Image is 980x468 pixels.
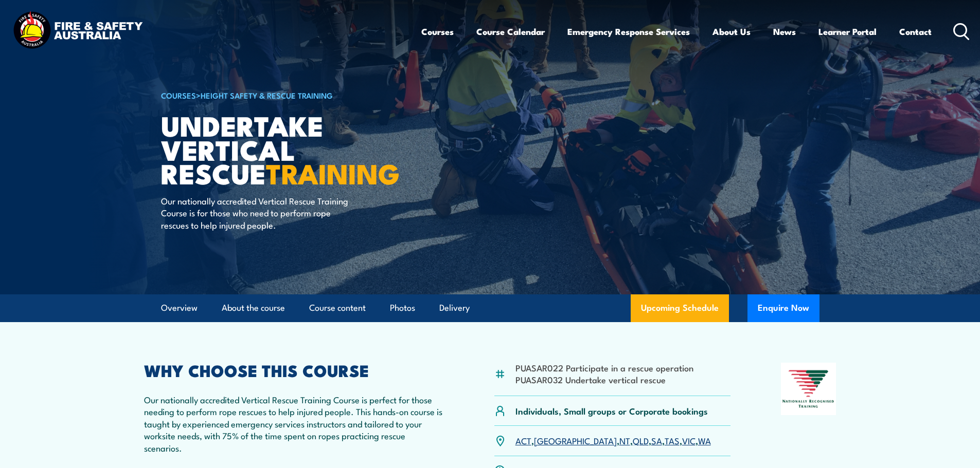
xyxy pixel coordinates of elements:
p: Individuals, Small groups or Corporate bookings [515,405,708,417]
img: Nationally Recognised Training logo. [781,363,836,415]
a: Learner Portal [818,18,877,45]
li: PUASAR022 Participate in a rescue operation [515,362,693,373]
a: Photos [390,294,415,322]
a: Upcoming Schedule [631,294,729,322]
a: WA [698,434,711,446]
a: COURSES [161,89,196,101]
a: News [773,18,796,45]
a: [GEOGRAPHIC_DATA] [534,434,617,446]
a: About Us [712,18,751,45]
a: Overview [161,294,198,322]
a: Emergency Response Services [567,18,690,45]
button: Enquire Now [747,294,819,322]
a: SA [651,434,662,446]
a: Contact [899,18,932,45]
h6: > [161,89,415,101]
strong: TRAINING [266,151,400,194]
h2: WHY CHOOSE THIS COURSE [144,363,444,377]
a: About the course [222,294,285,322]
li: PUASAR032 Undertake vertical rescue [515,373,693,385]
p: Our nationally accredited Vertical Rescue Training Course is for those who need to perform rope r... [161,195,349,231]
a: QLD [633,434,649,446]
a: Course content [309,294,366,322]
h1: Undertake Vertical Rescue [161,113,415,185]
a: NT [619,434,630,446]
a: Courses [421,18,454,45]
a: Height Safety & Rescue Training [201,89,333,101]
a: VIC [682,434,696,446]
a: Delivery [439,294,470,322]
p: , , , , , , , [515,435,711,446]
a: ACT [515,434,531,446]
a: Course Calendar [476,18,545,45]
a: TAS [665,434,680,446]
p: Our nationally accredited Vertical Rescue Training Course is perfect for those needing to perform... [144,394,444,454]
